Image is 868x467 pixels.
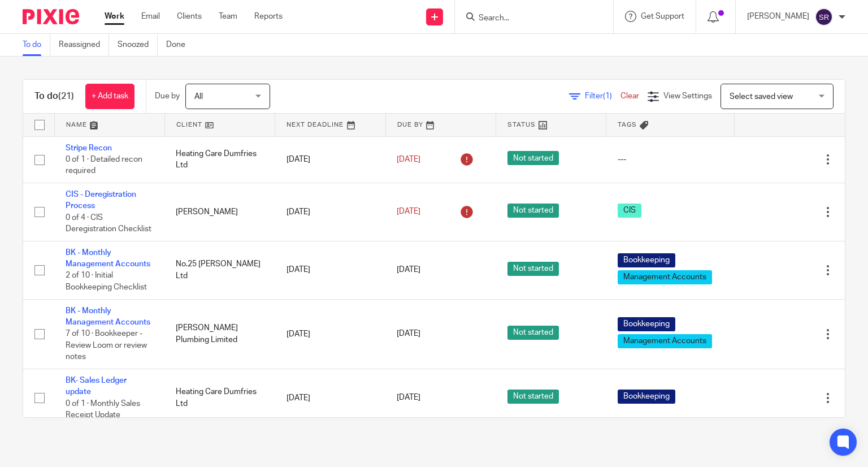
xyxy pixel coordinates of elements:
[275,369,385,427] td: [DATE]
[815,8,833,26] img: svg%3E
[641,12,684,20] span: Get Support
[618,204,641,218] span: CIS
[254,11,283,22] a: Reports
[397,208,420,216] span: [DATE]
[66,307,150,326] a: BK - Monthly Management Accounts
[164,241,275,299] td: No.25 [PERSON_NAME] Ltd
[66,249,150,268] a: BK - Monthly Management Accounts
[618,154,723,165] div: ---
[275,136,385,183] td: [DATE]
[478,14,579,24] input: Search
[618,390,675,404] span: Bookkeeping
[618,122,637,128] span: Tags
[603,92,612,100] span: (1)
[507,390,559,404] span: Not started
[507,204,559,218] span: Not started
[141,11,160,22] a: Email
[66,191,136,210] a: CIS - Deregistration Process
[397,330,420,338] span: [DATE]
[730,93,793,101] span: Select saved view
[507,151,559,165] span: Not started
[747,11,809,22] p: [PERSON_NAME]
[275,299,385,369] td: [DATE]
[66,377,127,396] a: BK- Sales Ledger update
[23,34,50,56] a: To do
[275,183,385,241] td: [DATE]
[58,92,74,101] span: (21)
[66,155,142,175] span: 0 of 1 · Detailed recon required
[507,326,559,340] span: Not started
[620,92,639,100] a: Clear
[507,262,559,276] span: Not started
[166,34,194,56] a: Done
[155,90,180,102] p: Due by
[618,253,675,267] span: Bookkeeping
[59,34,109,56] a: Reassigned
[275,241,385,299] td: [DATE]
[105,11,124,22] a: Work
[118,34,158,56] a: Snoozed
[66,214,151,233] span: 0 of 4 · CIS Deregistration Checklist
[177,11,202,22] a: Clients
[164,369,275,427] td: Heating Care Dumfries Ltd
[164,299,275,369] td: [PERSON_NAME] Plumbing Limited
[618,270,712,284] span: Management Accounts
[618,334,712,348] span: Management Accounts
[34,90,74,102] h1: To do
[66,400,140,420] span: 0 of 1 · Monthly Sales Receipt Update
[663,92,712,100] span: View Settings
[219,11,237,22] a: Team
[585,92,620,100] span: Filter
[397,155,420,163] span: [DATE]
[66,272,147,292] span: 2 of 10 · Initial Bookkeeping Checklist
[164,136,275,183] td: Heating Care Dumfries Ltd
[164,183,275,241] td: [PERSON_NAME]
[397,394,420,402] span: [DATE]
[23,9,79,24] img: Pixie
[194,93,203,101] span: All
[397,266,420,274] span: [DATE]
[66,330,147,361] span: 7 of 10 · Bookkeeper - Review Loom or review notes
[618,317,675,331] span: Bookkeeping
[66,144,112,152] a: Stripe Recon
[85,84,134,109] a: + Add task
